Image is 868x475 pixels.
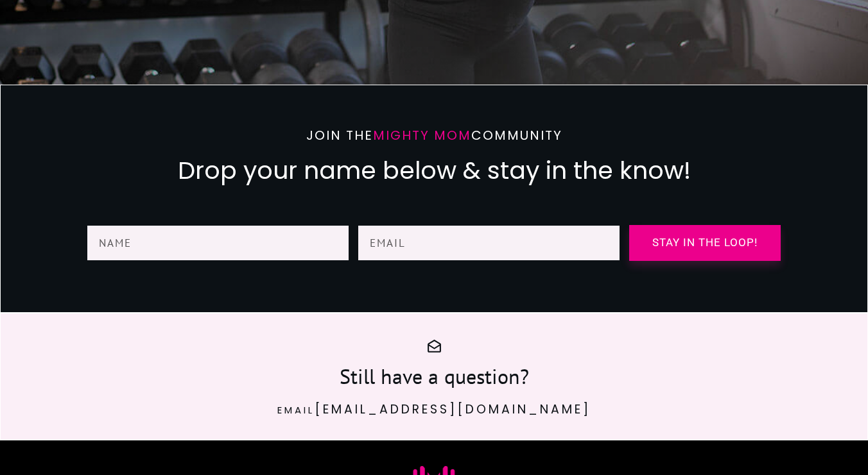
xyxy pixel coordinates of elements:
[101,362,767,397] h3: Still have a question?
[358,226,620,261] input: Email
[629,225,781,260] a: Stay in the loop!
[277,403,315,417] span: Email
[88,124,780,152] p: Join the Community
[639,238,771,247] span: Stay in the loop!
[373,126,471,144] span: Mighty Mom
[178,153,691,199] h2: Drop your name below & stay in the know!
[87,226,349,261] input: Name
[315,401,591,418] a: [EMAIL_ADDRESS][DOMAIN_NAME]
